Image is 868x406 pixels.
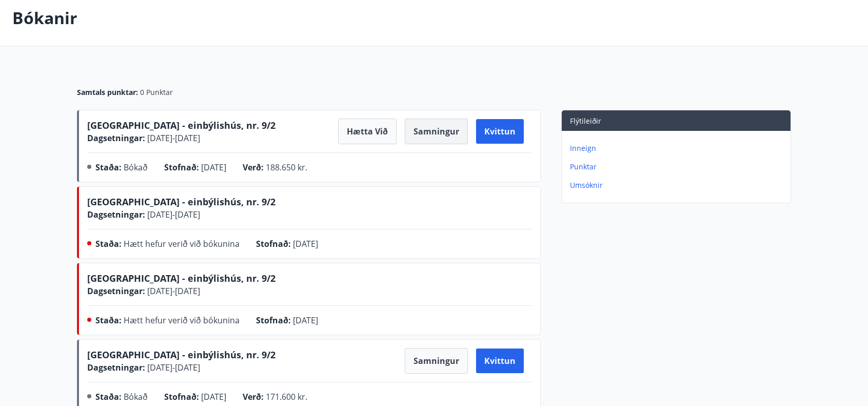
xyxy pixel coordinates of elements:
[95,162,122,173] span: Staða :
[12,7,77,29] p: Bókanir
[293,238,318,249] span: [DATE]
[87,362,145,373] span: Dagsetningar :
[87,272,275,284] span: [GEOGRAPHIC_DATA] - einbýlishús, nr. 9/2
[338,119,397,144] button: Hætta við
[293,315,318,326] span: [DATE]
[476,349,524,373] button: Kvittun
[145,209,200,220] span: [DATE] - [DATE]
[164,162,199,173] span: Stofnað :
[87,196,275,208] span: [GEOGRAPHIC_DATA] - einbýlishús, nr. 9/2
[570,116,601,126] span: Flýtileiðir
[87,349,275,361] span: [GEOGRAPHIC_DATA] - einbýlishús, nr. 9/2
[266,391,307,402] span: 171.600 kr.
[87,119,275,131] span: [GEOGRAPHIC_DATA] - einbýlishús, nr. 9/2
[140,87,173,98] span: 0 Punktar
[95,391,122,402] span: Staða :
[201,391,226,402] span: [DATE]
[256,238,291,249] span: Stofnað :
[476,119,524,144] button: Kvittun
[256,315,291,326] span: Stofnað :
[95,315,122,326] span: Staða :
[145,362,200,373] span: [DATE] - [DATE]
[570,162,786,172] p: Punktar
[405,119,468,144] button: Samningur
[570,180,786,190] p: Umsóknir
[87,209,145,220] span: Dagsetningar :
[266,162,307,173] span: 188.650 kr.
[77,87,138,98] span: Samtals punktar :
[124,391,148,402] span: Bókað
[243,162,264,173] span: Verð :
[145,285,200,297] span: [DATE] - [DATE]
[145,132,200,144] span: [DATE] - [DATE]
[124,238,240,249] span: Hætt hefur verið við bókunina
[124,162,148,173] span: Bókað
[405,348,468,374] button: Samningur
[243,391,264,402] span: Verð :
[87,285,145,297] span: Dagsetningar :
[570,143,786,153] p: Inneign
[124,315,240,326] span: Hætt hefur verið við bókunina
[164,391,199,402] span: Stofnað :
[201,162,226,173] span: [DATE]
[87,132,145,144] span: Dagsetningar :
[95,238,122,249] span: Staða :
